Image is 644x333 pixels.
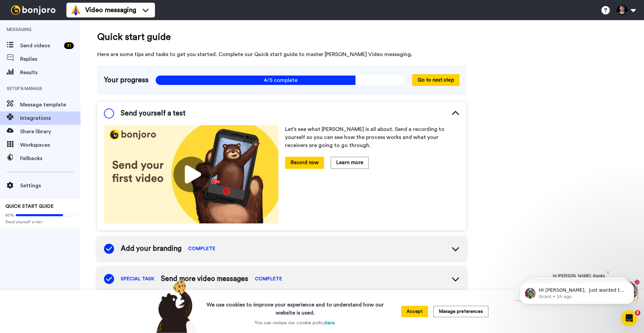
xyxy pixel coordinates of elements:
[155,75,406,85] span: 4/5 complete
[8,5,58,15] img: bj-logo-header-white.svg
[325,321,335,325] a: here
[1,1,19,19] img: 3183ab3e-59ed-45f6-af1c-10226f767056-1659068401.jpg
[20,114,80,122] span: Integrations
[635,310,640,316] span: 8
[200,297,390,317] h3: We use cookies to improve your experience and to understand how our website is used.
[29,26,116,32] p: Message from Grant, sent 1h ago
[161,274,248,284] span: Send more video messages
[20,128,80,136] span: Share library
[104,75,149,85] span: Your progress
[5,204,54,209] span: QUICK START GUIDE
[20,68,80,77] span: Results
[412,74,460,86] button: Go to next step
[20,141,80,149] span: Workspaces
[188,245,215,252] span: COMPLETE
[121,108,185,118] span: Send yourself a test
[401,306,428,317] button: Accept
[285,157,324,169] button: Record now
[255,276,282,282] span: COMPLETE
[38,6,91,53] span: Hi [PERSON_NAME], thanks for joining us with a paid account! Wanted to say thanks in person, so p...
[255,320,336,326] p: You can review our cookie policy .
[70,5,81,15] img: vm-color.svg
[20,101,80,109] span: Message template
[5,212,14,218] span: 80%
[121,244,181,254] span: Add your branding
[29,19,115,152] span: Hi [PERSON_NAME], Just wanted to check in as you've been with us at [GEOGRAPHIC_DATA] for about 4...
[64,42,74,49] div: 31
[285,125,460,149] p: Let’s see what [PERSON_NAME] is all about. Send a recording to yourself so you can see how the pr...
[150,279,200,333] img: bear-with-cookie.png
[85,5,136,15] span: Video messaging
[20,182,80,190] span: Settings
[20,42,61,50] span: Send videos
[97,30,466,44] span: Quick start guide
[5,219,75,225] span: Send yourself a test
[20,55,80,63] span: Replies
[121,276,154,282] span: SPECIAL TASK
[510,268,644,315] iframe: Intercom notifications message
[104,125,278,224] img: 178eb3909c0dc23ce44563bdb6dc2c11.jpg
[433,306,488,317] button: Manage preferences
[97,50,466,58] span: Here are some tips and tasks to get you started. Complete our Quick start guide to master [PERSON...
[20,154,80,162] span: Fallbacks
[21,21,30,30] img: mute-white.svg
[331,157,369,169] button: Learn more
[621,310,637,326] iframe: Intercom live chat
